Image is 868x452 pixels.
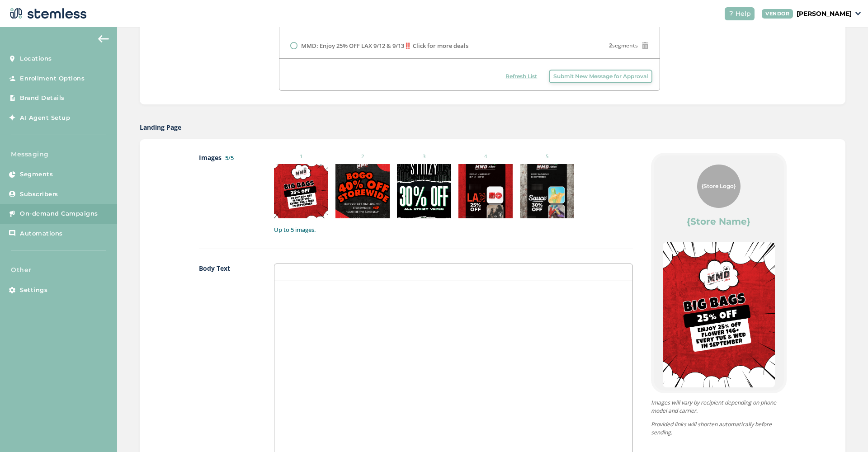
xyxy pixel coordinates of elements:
span: Subscribers [20,190,58,199]
label: Images [199,153,256,234]
small: 4 [458,153,513,160]
span: segments [609,42,638,50]
img: J130qQ9SFYhh4f3Ml2wvp0uz+x34q5TQmlbAAAAABJRU5ErkJggg== [335,164,390,218]
small: 2 [335,153,390,160]
label: MMD: Enjoy 25% OFF LAX 9/12 & 9/13‼️ Click for more deals [301,42,468,51]
img: 9k= [397,164,451,218]
span: Locations [20,54,52,63]
button: Refresh List [501,70,542,83]
p: Provided links will shorten automatically before sending. [651,420,787,437]
small: 1 [274,153,328,160]
span: {Store Logo} [702,182,736,190]
span: Brand Details [20,94,65,103]
p: [PERSON_NAME] [797,9,852,19]
img: icon_down-arrow-small-66adaf34.svg [855,12,861,15]
span: Submit New Message for Approval [553,72,648,80]
span: Refresh List [505,72,537,80]
span: Segments [20,170,53,179]
img: tIbmD32IAhK8fkKW6BUJoqEkaN8meXgaCaICCbzdGkqqQcF7awLbmKo3tKHxx7UjMrxvoKAvC74ABQFHkJkz5jcAAAAASUVOR... [274,164,328,218]
label: 5/5 [225,154,234,162]
button: Submit New Message for Approval [549,70,652,83]
label: Landing Page [140,122,181,132]
img: tIbmD32IAhK8fkKW6BUJoqEkaN8meXgaCaICCbzdGkqqQcF7awLbmKo3tKHxx7UjMrxvoKAvC74ABQFHkJkz5jcAAAAASUVOR... [663,242,775,387]
img: AAuwFcXkI3ubAAAAAElFTkSuQmCC [458,164,513,218]
strong: 2 [609,42,612,49]
span: Enrollment Options [20,74,85,83]
div: VENDOR [762,9,793,19]
span: Help [736,9,751,19]
label: Up to 5 images. [274,226,632,235]
img: logo-dark-0685b13c.svg [7,5,87,23]
img: wX2lkcahndgzgAAAABJRU5ErkJggg== [520,164,574,218]
span: AI Agent Setup [20,113,70,122]
img: icon-arrow-back-accent-c549486e.svg [98,35,109,42]
p: Images will vary by recipient depending on phone model and carrier. [651,399,787,415]
small: 5 [520,153,574,160]
iframe: Chat Widget [823,409,868,452]
label: {Store Name} [687,215,750,228]
span: Automations [20,229,63,238]
img: icon-help-white-03924b79.svg [728,11,734,16]
span: Settings [20,286,47,295]
small: 3 [397,153,451,160]
span: On-demand Campaigns [20,209,98,218]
